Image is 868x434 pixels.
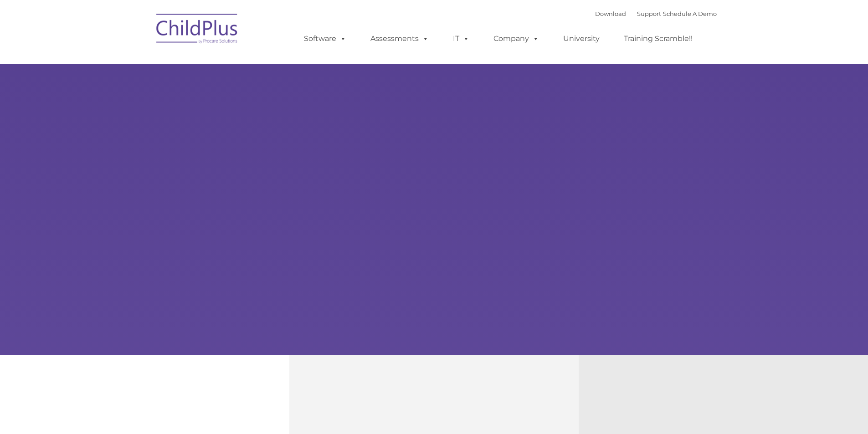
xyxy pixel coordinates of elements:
[361,30,438,48] a: Assessments
[484,30,548,48] a: Company
[152,7,243,53] img: ChildPlus by Procare Solutions
[663,10,717,17] a: Schedule A Demo
[595,10,717,17] font: |
[554,30,609,48] a: University
[637,10,661,17] a: Support
[615,30,702,48] a: Training Scramble!!
[295,30,355,48] a: Software
[595,10,626,17] a: Download
[444,30,478,48] a: IT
